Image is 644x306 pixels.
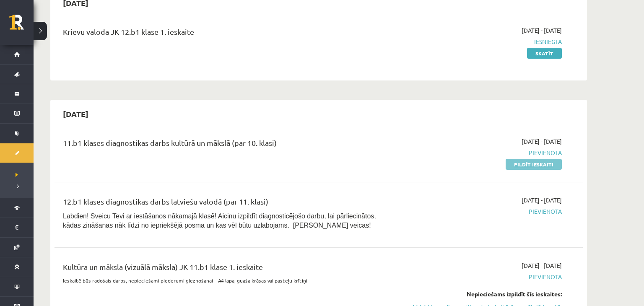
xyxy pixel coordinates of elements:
[404,272,562,281] span: Pievienota
[404,37,562,46] span: Iesniegta
[522,26,562,35] span: [DATE] - [DATE]
[527,48,562,59] a: Skatīt
[404,148,562,157] span: Pievienota
[404,207,562,216] span: Pievienota
[522,261,562,270] span: [DATE] - [DATE]
[63,213,376,229] span: Labdien! Sveicu Tevi ar iestāšanos nākamajā klasē! Aicinu izpildīt diagnosticējošo darbu, lai pār...
[522,137,562,146] span: [DATE] - [DATE]
[63,26,391,41] div: Krievu valoda JK 12.b1 klase 1. ieskaite
[9,15,34,36] a: Rīgas 1. Tālmācības vidusskola
[404,290,562,298] div: Nepieciešams izpildīt šīs ieskaites:
[522,196,562,205] span: [DATE] - [DATE]
[63,196,391,211] div: 12.b1 klases diagnostikas darbs latviešu valodā (par 11. klasi)
[63,137,391,153] div: 11.b1 klases diagnostikas darbs kultūrā un mākslā (par 10. klasi)
[55,104,97,124] h2: [DATE]
[506,159,562,170] a: Pildīt ieskaiti
[63,277,391,284] p: Ieskaitē būs radošais darbs, nepieciešami piederumi gleznošanai – A4 lapa, guaša krāsas vai paste...
[63,261,391,277] div: Kultūra un māksla (vizuālā māksla) JK 11.b1 klase 1. ieskaite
